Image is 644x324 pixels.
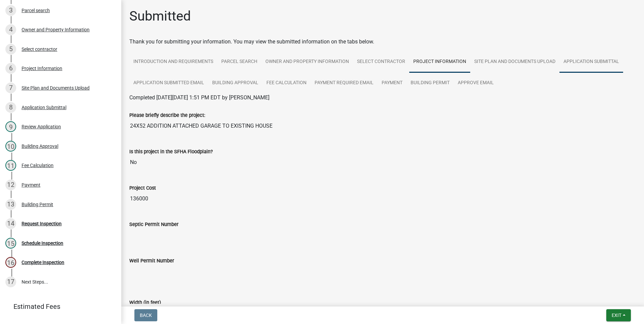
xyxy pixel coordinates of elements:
a: Site Plan and Documents Upload [470,51,559,73]
div: 3 [5,5,16,16]
a: Application Submitted Email [129,72,208,94]
div: Schedule Inspection [22,241,63,246]
div: Payment [22,183,40,187]
a: Payment [378,72,407,94]
label: Well Permit Number [129,259,174,263]
label: Septic Permit Number [129,222,179,227]
a: Approve Email [454,72,498,94]
div: Request Inspection [22,221,62,226]
a: Select contractor [353,51,409,73]
div: Select contractor [22,47,57,52]
label: Width (in feet) [129,300,161,305]
a: Building Permit [407,72,454,94]
div: Application Submittal [22,105,66,110]
div: 6 [5,63,16,74]
div: Building Permit [22,202,53,207]
div: 13 [5,199,16,210]
div: 5 [5,44,16,55]
a: Application Submittal [559,51,623,73]
div: Review Application [22,124,61,129]
div: 14 [5,218,16,229]
div: 7 [5,83,16,93]
div: 8 [5,102,16,113]
label: Please briefly describe the project: [129,113,205,118]
a: Introduction and Requirements [129,51,217,73]
div: Project Information [22,66,62,71]
button: Exit [606,309,631,321]
span: Completed [DATE][DATE] 1:51 PM EDT by [PERSON_NAME] [129,94,269,101]
h1: Submitted [129,8,191,24]
div: 10 [5,141,16,152]
a: Building Approval [208,72,262,94]
div: Building Approval [22,144,58,149]
div: 17 [5,277,16,287]
a: Project Information [409,51,470,73]
div: 12 [5,180,16,190]
div: 15 [5,238,16,249]
div: 16 [5,257,16,268]
button: Back [134,309,157,321]
div: 9 [5,121,16,132]
span: Exit [612,313,621,318]
div: 11 [5,160,16,171]
label: Project Cost [129,186,156,191]
a: Estimated Fees [5,300,110,313]
label: Is this project in the SFHA Floodplain? [129,150,213,154]
span: Back [140,313,152,318]
a: Fee Calculation [262,72,311,94]
div: Site Plan and Documents Upload [22,86,90,90]
div: Thank you for submitting your information. You may view the submitted information on the tabs below. [129,38,636,46]
a: Owner and Property Information [261,51,353,73]
div: 4 [5,24,16,35]
div: Fee Calculation [22,163,54,168]
a: Parcel search [217,51,261,73]
div: Owner and Property Information [22,27,90,32]
div: Complete Inspection [22,260,64,265]
a: Payment Required Email [311,72,378,94]
div: Parcel search [22,8,50,13]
